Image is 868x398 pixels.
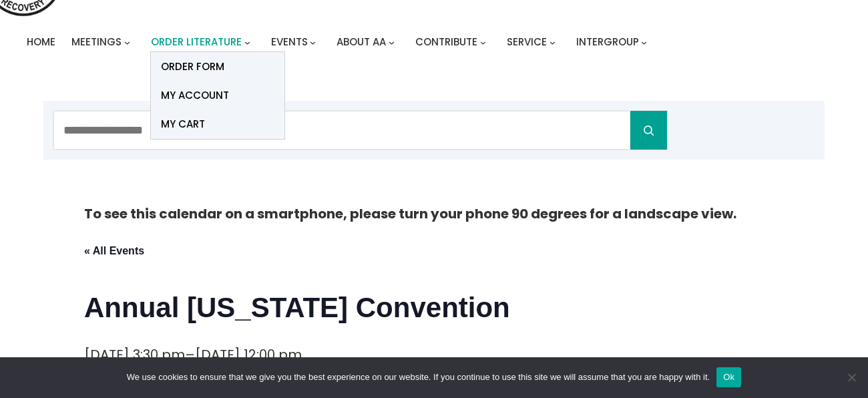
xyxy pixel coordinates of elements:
h1: Annual [US_STATE] Convention [84,288,784,327]
span: No [845,371,858,384]
span: We use cookies to ensure that we give you the best experience on our website. If you continue to ... [127,371,710,384]
nav: Intergroup [27,33,652,51]
button: Service submenu [550,39,556,45]
span: [DATE] 3:30 pm [84,345,185,364]
button: Meetings submenu [124,39,130,45]
span: Order Literature [151,35,242,49]
a: Meetings [71,33,122,51]
span: My Cart [161,115,205,134]
button: Search [630,111,667,150]
button: Events submenu [310,39,316,45]
span: My account [161,86,229,105]
button: Order Literature submenu [244,39,250,45]
span: Meetings [71,35,122,49]
a: My account [151,81,284,110]
span: Intergroup [576,35,639,49]
span: [DATE] 12:00 pm [195,345,302,364]
a: Home [27,33,55,51]
button: 0 items in cart, total price of $0.00 [800,72,825,97]
button: Ok [716,367,741,387]
a: Login [750,67,784,101]
a: My Cart [151,110,284,139]
button: About AA submenu [389,39,395,45]
a: ORDER FORM [151,52,284,81]
strong: To see this calendar on a smartphone, please turn your phone 90 degrees for a landscape view. [84,204,736,223]
a: Events [271,33,308,51]
a: About AA [337,33,386,51]
a: Service [507,33,547,51]
button: Contribute submenu [480,39,486,45]
span: ORDER FORM [161,57,224,76]
div: – [84,343,302,367]
a: « All Events [84,245,144,256]
span: Home [27,35,55,49]
span: Service [507,35,547,49]
span: Contribute [415,35,477,49]
a: Intergroup [576,33,639,51]
button: Intergroup submenu [641,39,647,45]
span: Events [271,35,308,49]
a: Contribute [415,33,477,51]
span: About AA [337,35,386,49]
